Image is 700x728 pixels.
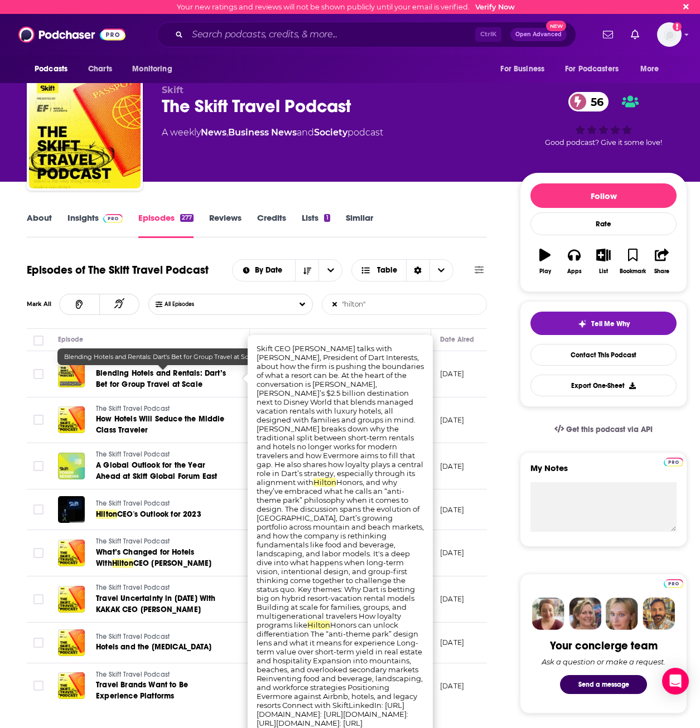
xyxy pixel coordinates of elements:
span: Hilton [112,559,133,568]
div: 1 [324,214,330,222]
img: tell me why sparkle [578,319,587,328]
a: Show notifications dropdown [598,25,617,44]
img: Podchaser Pro [664,458,683,467]
a: How Hotels Will Seduce the Middle Class Traveler [96,414,230,436]
img: Podchaser - Follow, Share and Rate Podcasts [18,24,125,45]
div: 56Good podcast? Give it some love! [520,85,687,154]
span: The Skift Travel Podcast [96,499,170,507]
button: open menu [493,59,558,80]
div: Mark All [27,302,59,307]
span: The Skift Travel Podcast [96,450,170,458]
span: Blending Hotels and Rentals: Dart’s Bet for Group Travel at Scale [96,368,226,389]
button: Follow [530,183,677,208]
div: Bookmark [620,268,646,275]
a: Reviews [209,212,242,238]
a: Travel Uncertainty in [DATE] With KAKAK CEO [PERSON_NAME] [96,593,230,615]
span: Toggle select row [33,681,44,691]
p: [DATE] [440,415,464,425]
span: The Skift Travel Podcast [96,633,170,640]
span: A Global Outlook for the Year Ahead at Skift Global Forum East [96,460,217,481]
span: Podcasts [35,61,67,77]
span: CEO's Outlook for 2023 [117,509,201,519]
button: Bookmark [618,241,647,282]
span: 56 [580,92,609,111]
button: Export One-Sheet [530,375,677,396]
span: Blending Hotels and Rentals: Dart’s Bet for Group Travel at Scale [64,353,257,361]
div: Sort Direction [406,260,429,281]
button: Choose List Listened [148,294,312,315]
a: Pro website [664,577,683,588]
span: Tell Me Why [591,319,630,328]
span: Toggle select row [33,638,44,648]
img: Jon Profile [643,598,675,630]
button: open menu [124,59,186,80]
button: open menu [233,266,296,274]
img: Podchaser Pro [664,579,683,588]
button: Sort Direction [295,260,318,281]
input: Search podcasts, credits, & more... [187,26,475,43]
span: The Skift Travel Podcast [96,358,170,366]
div: Apps [567,268,582,275]
button: Send a message [560,675,647,694]
button: Apps [559,241,588,282]
span: CEO [PERSON_NAME] [133,559,212,568]
img: Barbara Profile [569,598,601,630]
p: [DATE] [440,548,464,557]
button: Play [530,241,559,282]
a: A Global Outlook for the Year Ahead at Skift Global Forum East [96,460,230,482]
span: Toggle select row [33,461,44,471]
button: List [589,241,618,282]
span: Toggle select row [33,548,44,558]
a: About [27,212,52,238]
span: Good podcast? Give it some love! [545,138,662,147]
a: Travel Brands Want to Be Experience Platforms [96,680,230,702]
button: Choose View [351,259,453,282]
div: Share [654,268,669,275]
button: Share [648,241,677,282]
a: Credits [257,212,286,238]
span: Travel Brands Want to Be Experience Platforms [96,680,188,701]
div: Rate [530,212,677,235]
img: Sydney Profile [532,598,564,630]
div: Description [259,333,295,346]
span: How Hotels Will Seduce the Middle Class Traveler [96,414,225,435]
span: More [640,61,659,77]
span: The Skift Travel Podcast [96,405,170,412]
div: Episode [58,333,83,346]
span: All Episodes [165,301,216,308]
a: Get this podcast via API [545,416,662,443]
span: Charts [88,61,112,77]
span: Travel Uncertainty in [DATE] With KAKAK CEO [PERSON_NAME] [96,594,216,614]
a: Verify Now [475,3,515,11]
a: The Skift Travel Podcast [96,499,229,509]
span: , [226,127,228,138]
span: Hotels and the [MEDICAL_DATA] [96,642,211,652]
a: The Skift Travel Podcast [96,583,230,593]
a: The Skift Travel Podcast [96,537,230,547]
p: [DATE] [440,505,464,515]
span: For Podcasters [565,61,619,77]
span: New [546,21,566,31]
p: [DATE] [440,369,464,378]
h2: Choose List sort [232,259,343,282]
a: The Skift Travel Podcast [29,77,141,188]
a: News [201,127,226,138]
span: Skift [162,85,184,95]
span: For Business [500,61,544,77]
div: Your concierge team [550,639,658,653]
p: [DATE] [440,462,464,471]
span: What’s Changed for Hotels With [96,547,194,568]
span: Open Advanced [515,32,562,37]
img: Podchaser Pro [103,214,123,223]
button: open menu [633,59,673,80]
a: Blending Hotels and Rentals: Dart’s Bet for Group Travel at Scale [96,368,230,390]
a: Show notifications dropdown [626,25,644,44]
a: The Skift Travel Podcast [96,632,229,642]
a: Episodes277 [138,212,194,238]
h1: Episodes of The Skift Travel Podcast [27,263,209,277]
div: Ask a question or make a request. [542,657,665,666]
span: Toggle select row [33,369,44,379]
a: The Skift Travel Podcast [96,670,230,680]
span: Toggle select row [33,594,44,604]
